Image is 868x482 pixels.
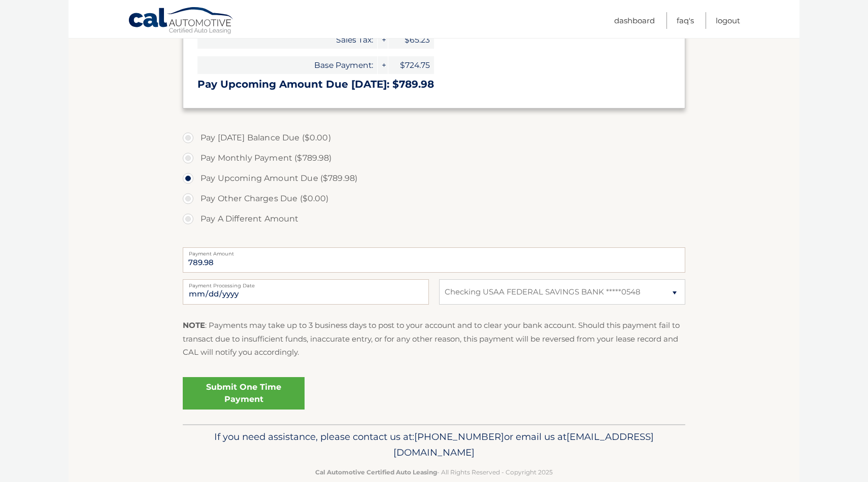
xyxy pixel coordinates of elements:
[414,431,504,442] span: [PHONE_NUMBER]
[183,148,685,168] label: Pay Monthly Payment ($789.98)
[128,7,235,36] a: Cal Automotive
[183,168,685,189] label: Pay Upcoming Amount Due ($789.98)
[677,12,694,29] a: FAQ's
[315,468,437,476] strong: Cal Automotive Certified Auto Leasing
[197,78,671,91] h3: Pay Upcoming Amount Due [DATE]: $789.98
[189,467,679,477] p: - All Rights Reserved - Copyright 2025
[183,247,685,255] label: Payment Amount
[197,56,377,74] span: Base Payment:
[197,31,377,49] span: Sales Tax:
[388,31,434,49] span: $65.23
[183,128,685,148] label: Pay [DATE] Balance Due ($0.00)
[378,56,388,74] span: +
[614,12,655,29] a: Dashboard
[183,279,429,305] input: Payment Date
[183,319,685,359] p: : Payments may take up to 3 business days to post to your account and to clear your bank account....
[378,31,388,49] span: +
[183,377,305,410] a: Submit One Time Payment
[183,320,205,330] strong: NOTE
[183,189,685,209] label: Pay Other Charges Due ($0.00)
[189,429,679,461] p: If you need assistance, please contact us at: or email us at
[716,12,740,29] a: Logout
[183,209,685,229] label: Pay A Different Amount
[183,279,429,287] label: Payment Processing Date
[388,56,434,74] span: $724.75
[183,247,685,273] input: Payment Amount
